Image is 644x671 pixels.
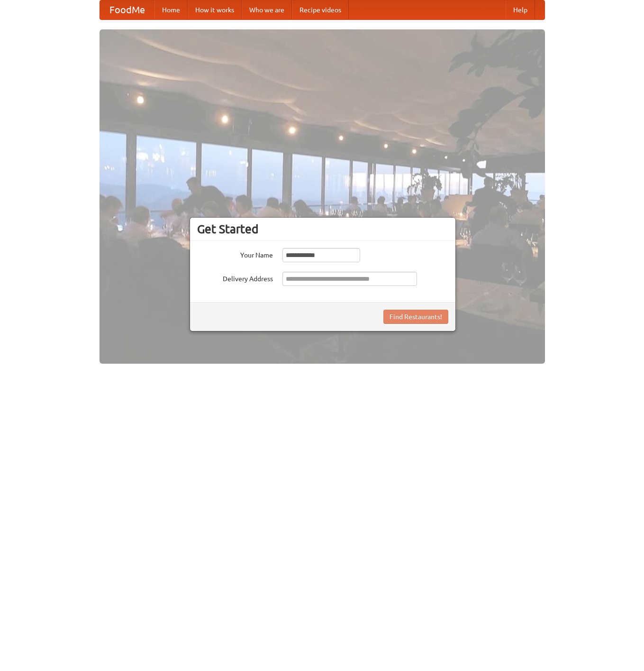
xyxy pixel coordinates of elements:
[197,248,273,260] label: Your Name
[100,0,154,19] a: FoodMe
[383,310,448,324] button: Find Restaurants!
[197,272,273,284] label: Delivery Address
[242,0,292,19] a: Who we are
[197,222,448,236] h3: Get Started
[292,0,349,19] a: Recipe videos
[506,0,535,19] a: Help
[188,0,242,19] a: How it works
[154,0,188,19] a: Home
